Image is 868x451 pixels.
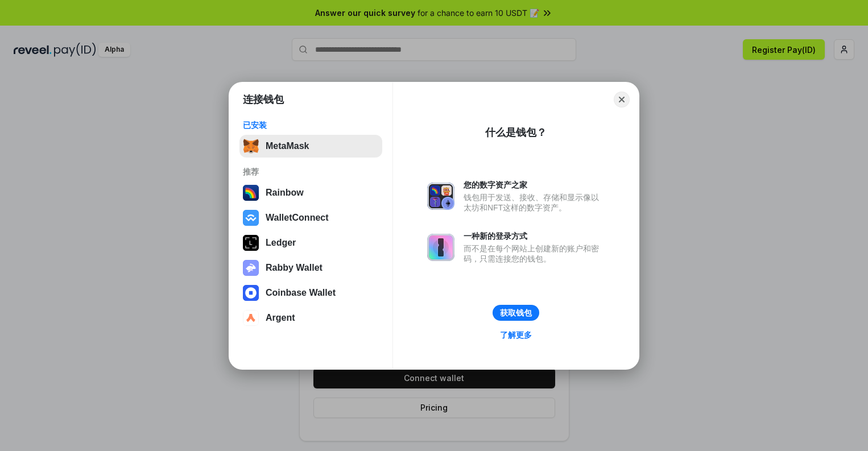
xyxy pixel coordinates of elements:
div: Argent [266,313,295,323]
img: svg+xml,%3Csvg%20width%3D%22120%22%20height%3D%22120%22%20viewBox%3D%220%200%20120%20120%22%20fil... [243,185,259,201]
img: svg+xml,%3Csvg%20width%3D%2228%22%20height%3D%2228%22%20viewBox%3D%220%200%2028%2028%22%20fill%3D... [243,210,259,226]
div: Rainbow [266,188,304,198]
div: 您的数字资产之家 [464,180,605,190]
button: Rabby Wallet [239,256,382,279]
div: Coinbase Wallet [266,288,336,298]
div: 已安装 [243,120,379,130]
img: svg+xml,%3Csvg%20xmlns%3D%22http%3A%2F%2Fwww.w3.org%2F2000%2Fsvg%22%20width%3D%2228%22%20height%3... [243,235,259,251]
div: 什么是钱包？ [485,126,547,139]
img: svg+xml,%3Csvg%20xmlns%3D%22http%3A%2F%2Fwww.w3.org%2F2000%2Fsvg%22%20fill%3D%22none%22%20viewBox... [427,183,454,210]
button: Argent [239,307,382,329]
img: svg+xml,%3Csvg%20xmlns%3D%22http%3A%2F%2Fwww.w3.org%2F2000%2Fsvg%22%20fill%3D%22none%22%20viewBox... [427,234,454,261]
a: 了解更多 [493,328,539,342]
div: 获取钱包 [500,308,532,318]
div: 推荐 [243,167,379,177]
div: 钱包用于发送、接收、存储和显示像以太坊和NFT这样的数字资产。 [464,192,605,213]
div: 一种新的登录方式 [464,231,605,241]
button: Ledger [239,231,382,254]
div: Ledger [266,238,296,248]
img: svg+xml,%3Csvg%20fill%3D%22none%22%20height%3D%2233%22%20viewBox%3D%220%200%2035%2033%22%20width%... [243,138,259,154]
h1: 连接钱包 [243,93,284,106]
div: 了解更多 [500,330,532,340]
button: Rainbow [239,181,382,204]
img: svg+xml,%3Csvg%20width%3D%2228%22%20height%3D%2228%22%20viewBox%3D%220%200%2028%2028%22%20fill%3D... [243,285,259,301]
div: WalletConnect [266,213,329,223]
div: Rabby Wallet [266,263,323,273]
button: MetaMask [239,135,382,158]
button: Coinbase Wallet [239,282,382,304]
button: Close [614,92,630,107]
div: 而不是在每个网站上创建新的账户和密码，只需连接您的钱包。 [464,243,605,264]
button: WalletConnect [239,206,382,229]
img: svg+xml,%3Csvg%20width%3D%2228%22%20height%3D%2228%22%20viewBox%3D%220%200%2028%2028%22%20fill%3D... [243,310,259,326]
img: svg+xml,%3Csvg%20xmlns%3D%22http%3A%2F%2Fwww.w3.org%2F2000%2Fsvg%22%20fill%3D%22none%22%20viewBox... [243,260,259,276]
button: 获取钱包 [493,305,539,321]
div: MetaMask [266,141,309,151]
